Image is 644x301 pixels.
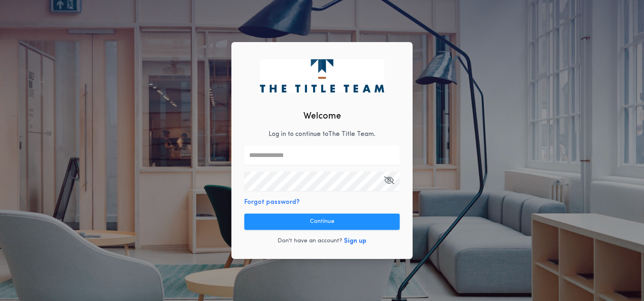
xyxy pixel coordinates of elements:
button: Continue [244,214,400,230]
p: Don't have an account? [278,237,342,245]
h2: Welcome [303,110,341,123]
img: logo [260,59,384,92]
button: Forgot password? [244,197,300,207]
button: Sign up [344,236,366,246]
p: Log in to continue to The Title Team . [269,129,375,139]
